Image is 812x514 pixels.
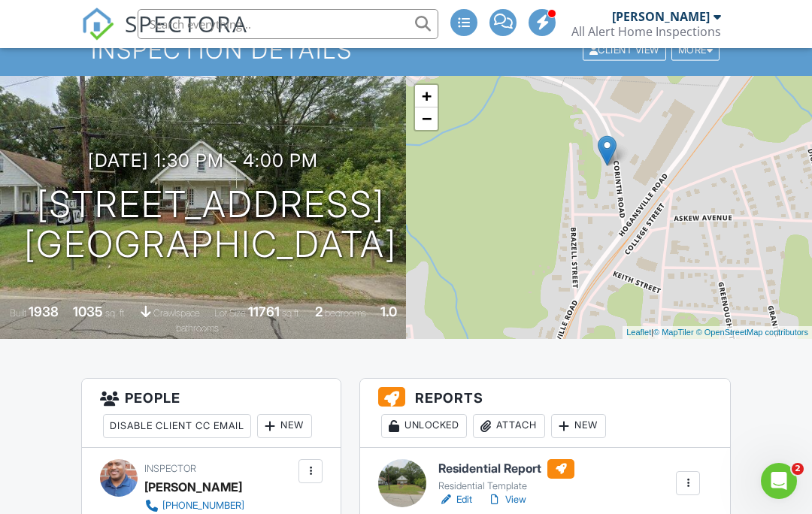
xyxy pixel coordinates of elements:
div: Disable Client CC Email [103,414,251,438]
span: Inspector [144,463,196,474]
span: 2 [792,463,804,475]
div: 2 [315,304,323,319]
div: 11761 [248,304,280,319]
div: New [551,414,606,438]
a: Edit [438,492,472,507]
a: Residential Report Residential Template [438,459,574,492]
a: Client View [581,44,670,55]
h3: [DATE] 1:30 pm - 4:00 pm [88,150,318,171]
a: View [487,492,526,507]
div: 1035 [73,304,103,319]
div: | [623,326,812,339]
a: Zoom out [415,107,438,130]
div: All Alert Home Inspections [571,24,721,39]
span: Lot Size [214,307,246,319]
h1: Inspection Details [91,37,721,63]
div: Client View [583,41,666,61]
div: [PERSON_NAME] [612,9,710,24]
span: sq.ft. [282,307,301,319]
div: More [671,41,720,61]
span: bathrooms [176,322,219,334]
h1: [STREET_ADDRESS] [GEOGRAPHIC_DATA] [24,185,397,265]
div: Residential Template [438,480,574,492]
span: crawlspace [153,307,200,319]
a: © OpenStreetMap contributors [696,328,808,337]
span: sq. ft. [105,307,126,319]
div: Attach [473,414,545,438]
a: [PHONE_NUMBER] [144,498,295,513]
img: The Best Home Inspection Software - Spectora [81,8,114,41]
div: [PERSON_NAME] [144,476,242,498]
div: Unlocked [381,414,467,438]
div: [PHONE_NUMBER] [162,500,244,512]
input: Search everything... [138,9,438,39]
h6: Residential Report [438,459,574,479]
div: New [257,414,312,438]
h3: Reports [360,379,730,448]
a: SPECTORA [81,20,248,52]
iframe: Intercom live chat [761,463,797,499]
a: Leaflet [626,328,651,337]
div: 1938 [29,304,59,319]
span: Built [10,307,26,319]
a: Zoom in [415,85,438,107]
a: © MapTiler [653,328,694,337]
span: bedrooms [325,307,366,319]
h3: People [82,379,341,448]
div: 1.0 [380,304,397,319]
